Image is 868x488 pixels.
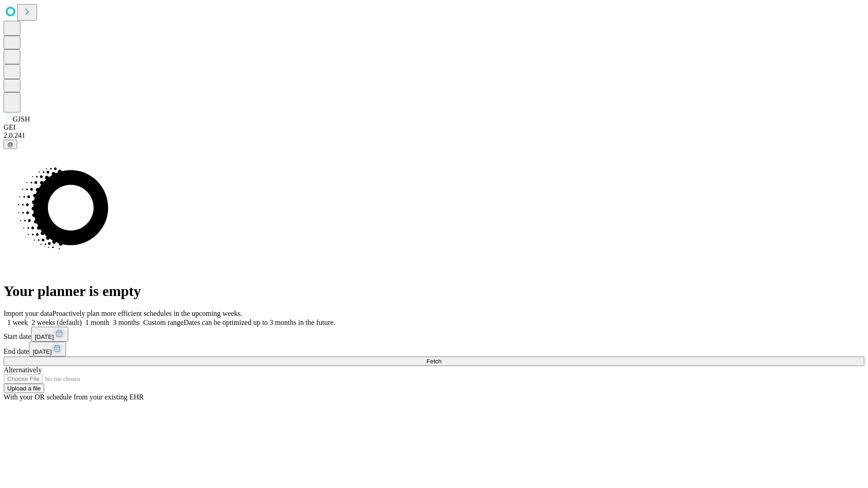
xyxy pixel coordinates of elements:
button: Upload a file [4,384,44,393]
span: Proactively plan more efficient schedules in the upcoming weeks. [52,310,242,317]
h1: Your planner is empty [4,283,864,300]
span: Import your data [4,310,52,317]
span: 1 month [85,319,109,326]
span: Alternatively [4,366,42,374]
div: End date [4,342,864,357]
span: With your OR schedule from your existing EHR [4,393,144,401]
button: [DATE] [31,327,68,342]
button: Fetch [4,357,864,366]
button: [DATE] [29,342,66,357]
button: @ [4,140,17,149]
span: [DATE] [35,333,54,340]
span: [DATE] [33,348,52,355]
div: 2.0.241 [4,131,864,140]
span: @ [7,141,14,148]
span: Custom range [143,319,184,326]
div: Start date [4,327,864,342]
span: 1 week [7,319,28,326]
span: 3 months [113,319,140,326]
div: GEI [4,123,864,131]
span: 2 weeks (default) [32,319,82,326]
span: GJSH [13,115,30,123]
span: Dates can be optimized up to 3 months in the future. [184,319,335,326]
span: Fetch [426,358,441,365]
